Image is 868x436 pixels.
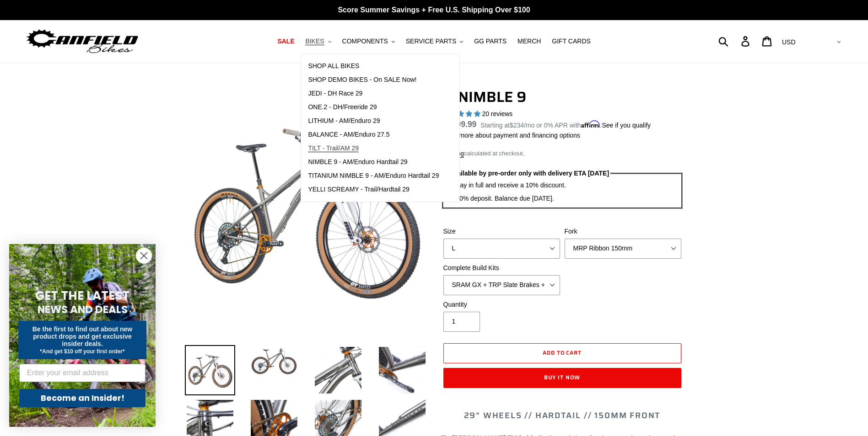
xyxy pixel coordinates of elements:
[547,35,595,48] a: GIFT CARDS
[464,409,661,422] span: 29" WHEELS // HARDTAIL // 150MM FRONT
[543,348,582,357] span: Add to cart
[448,169,610,178] legend: Available by pre-order only with delivery ETA [DATE]
[443,343,681,363] button: Add to cart
[308,76,416,84] span: SHOP DEMO BIKES - On SALE Now!
[480,118,651,130] p: Starting at /mo or 0% APR with .
[19,389,146,407] button: Become an Insider!
[513,35,545,48] a: MERCH
[565,227,681,236] label: Fork
[38,302,128,317] span: NEWS AND DEALS
[301,169,446,183] a: TITANIUM NIMBLE 9 - AM/Enduro Hardtail 29
[443,300,560,309] label: Quantity
[136,248,152,264] button: Close dialog
[377,345,427,395] img: Load image into Gallery viewer, TI NIMBLE 9
[441,110,482,117] span: 4.90 stars
[301,101,446,114] a: ONE.2 - DH/Freeride 29
[301,142,446,155] a: TILT - Trail/AM 29
[301,59,446,73] a: SHOP ALL BIKES
[469,35,511,48] a: GG PARTS
[401,35,468,48] button: SERVICE PARTS
[301,73,446,87] a: SHOP DEMO BIKES - On SALE Now!
[552,37,591,45] span: GIFT CARDS
[308,144,359,152] span: TILT - Trail/AM 29
[301,35,335,48] button: BIKES
[301,114,446,128] a: LITHIUM - AM/Enduro 29
[301,183,446,197] a: YELLI SCREAMY - Trail/Hardtail 29
[723,31,747,51] input: Search
[273,35,299,48] a: SALE
[32,325,133,347] span: Be the first to find out about new product drops and get exclusive insider deals.
[308,117,380,125] span: LITHIUM - AM/Enduro 29
[474,37,507,45] span: GG PARTS
[301,155,446,169] a: NIMBLE 9 - AM/Enduro Hardtail 29
[308,158,407,166] span: NIMBLE 9 - AM/Enduro Hardtail 29
[441,88,684,106] h1: TI NIMBLE 9
[308,131,389,138] span: BALANCE - AM/Enduro 27.5
[308,90,362,97] span: JEDI - DH Race 29
[406,37,456,45] span: SERVICE PARTS
[301,87,446,101] a: JEDI - DH Race 29
[25,27,140,56] img: Canfield Bikes
[443,263,560,273] label: Complete Build Kits
[456,181,566,190] label: Pay in full and receive a 10% discount.
[19,364,146,382] input: Enter your email address
[185,345,235,395] img: Load image into Gallery viewer, TI NIMBLE 9
[277,37,294,45] span: SALE
[249,345,299,377] img: Load image into Gallery viewer, TI NIMBLE 9
[308,62,359,70] span: SHOP ALL BIKES
[313,345,363,395] img: Load image into Gallery viewer, TI NIMBLE 9
[40,348,124,355] span: *And get $10 off your first order*
[308,172,439,180] span: TITANIUM NIMBLE 9 - AM/Enduro Hardtail 29
[518,37,541,45] span: MERCH
[301,128,446,142] a: BALANCE - AM/Enduro 27.5
[602,122,651,129] a: See if you qualify - Learn more about Affirm Financing (opens in modal)
[35,287,129,304] span: GET THE LATEST
[443,368,681,388] button: Buy it now
[308,103,377,111] span: ONE.2 - DH/Freeride 29
[581,120,600,128] span: Affirm
[441,132,580,139] a: Learn more about payment and financing options
[308,186,410,193] span: YELLI SCREAMY - Trail/Hardtail 29
[510,122,524,129] span: $234
[443,227,560,236] label: Size
[305,37,324,45] span: BIKES
[441,149,684,158] div: calculated at checkout.
[482,110,512,117] span: 20 reviews
[338,35,399,48] button: COMPONENTS
[342,37,388,45] span: COMPONENTS
[456,194,554,203] label: 50% deposit. Balance due [DATE].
